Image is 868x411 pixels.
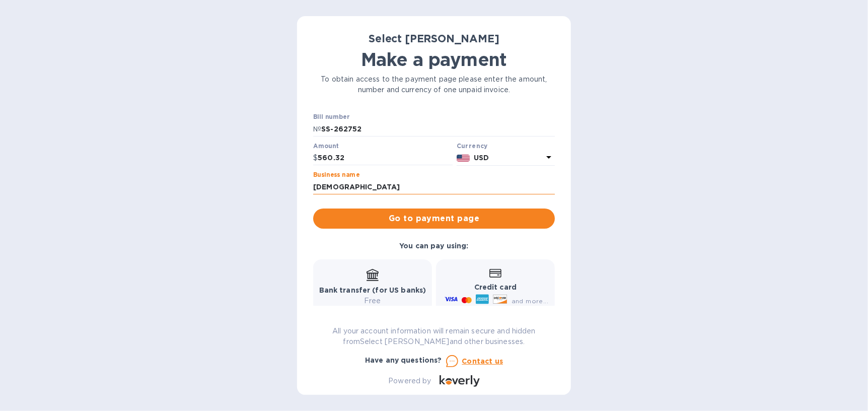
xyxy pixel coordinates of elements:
[399,242,468,250] b: You can pay using:
[313,114,349,120] label: Bill number
[474,154,489,162] b: USD
[365,356,442,364] b: Have any questions?
[321,121,555,136] input: Enter bill number
[313,74,555,95] p: To obtain access to the payment page please enter the amount, number and currency of one unpaid i...
[457,155,470,162] img: USD
[313,124,321,134] p: №
[313,143,339,149] label: Amount
[319,286,426,294] b: Bank transfer (for US banks)
[313,326,555,347] p: All your account information will remain secure and hidden from Select [PERSON_NAME] and other bu...
[313,209,555,229] button: Go to payment page
[318,151,453,166] input: 0.00
[388,376,431,386] p: Powered by
[313,153,318,163] p: $
[474,283,517,291] b: Credit card
[462,357,503,365] u: Contact us
[512,297,548,305] span: and more...
[321,213,547,225] span: Go to payment page
[319,296,426,306] p: Free
[457,142,488,150] b: Currency
[313,49,555,70] h1: Make a payment
[369,32,499,45] b: Select [PERSON_NAME]
[313,179,555,194] input: Enter business name
[313,172,359,178] label: Business name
